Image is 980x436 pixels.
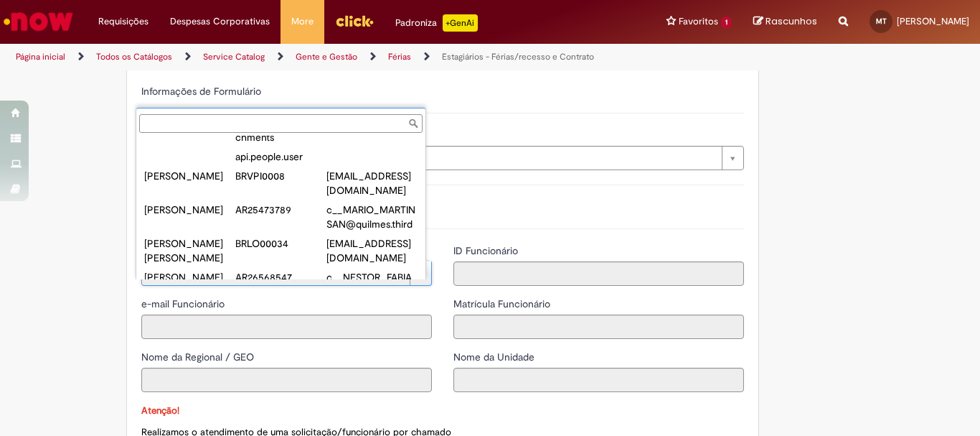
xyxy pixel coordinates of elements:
[136,136,425,279] ul: Funcionário(s)
[326,236,418,265] div: [EMAIL_ADDRESS][DOMAIN_NAME]
[144,203,235,217] div: [PERSON_NAME]
[326,203,418,231] div: c__MARIO_MARTINSAN@quilmes.third
[144,169,235,183] div: [PERSON_NAME]
[326,270,418,313] div: c__NESTOR_FABIANLOP@quilmes.third
[235,203,326,217] div: AR25473789
[326,169,418,198] div: [EMAIL_ADDRESS][DOMAIN_NAME]
[235,149,326,164] div: api.people.user
[144,236,235,265] div: [PERSON_NAME] [PERSON_NAME]
[235,270,326,284] div: AR26568547
[144,270,235,284] div: [PERSON_NAME]
[235,169,326,183] div: BRVPI0008
[235,236,326,251] div: BRLO00034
